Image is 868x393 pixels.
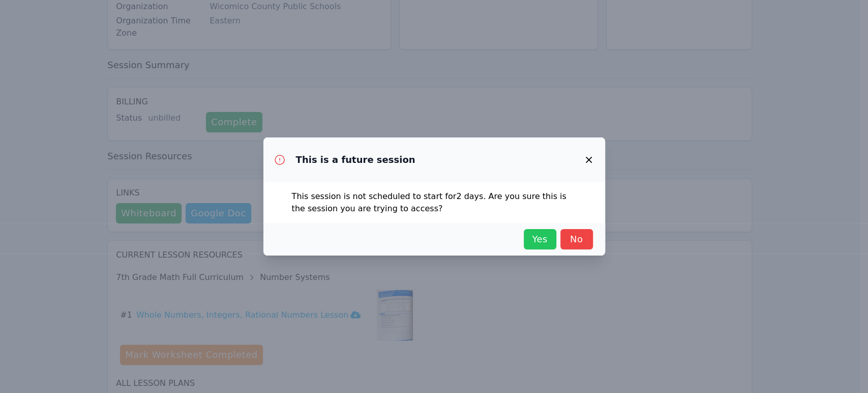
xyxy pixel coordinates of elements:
[524,229,556,249] button: Yes
[296,154,415,166] h3: This is a future session
[292,190,577,215] p: This session is not scheduled to start for 2 days . Are you sure this is the session you are tryi...
[529,232,551,246] span: Yes
[560,229,593,249] button: No
[565,232,588,246] span: No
